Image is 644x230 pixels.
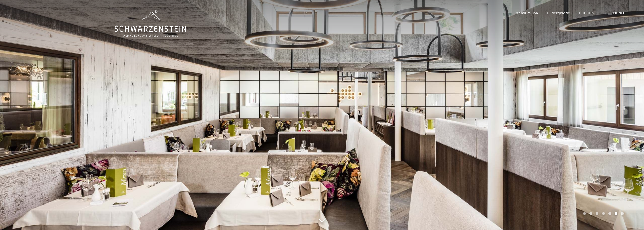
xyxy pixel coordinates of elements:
[581,212,624,215] div: Carousel Pagination
[547,10,570,15] a: Bildergalerie
[621,212,624,215] div: Carousel Page 7
[583,212,586,215] div: Carousel Page 1
[596,212,598,215] div: Carousel Page 3
[602,212,605,215] div: Carousel Page 4
[615,212,617,215] div: Carousel Page 6 (Current Slide)
[579,10,594,15] a: BUCHEN
[515,10,538,15] a: Premium Spa
[589,212,592,215] div: Carousel Page 2
[608,212,611,215] div: Carousel Page 5
[613,10,624,15] span: Menü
